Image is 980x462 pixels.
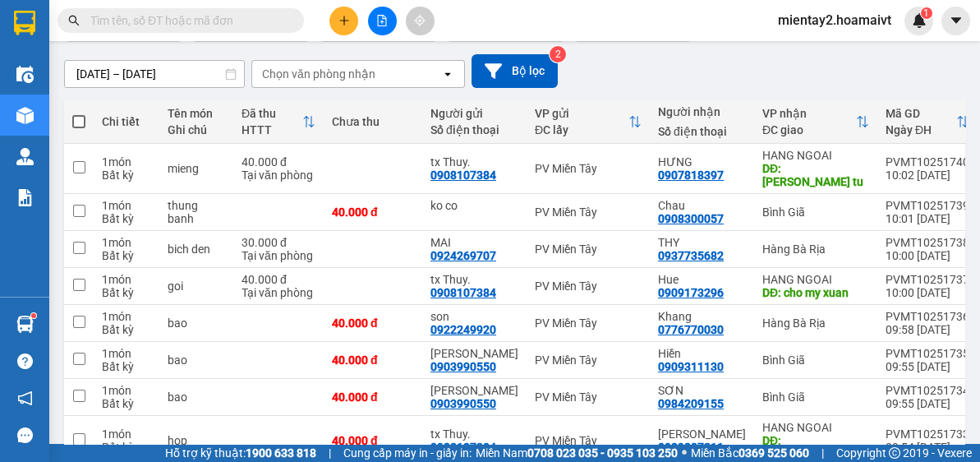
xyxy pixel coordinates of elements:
div: HTTT [242,123,302,136]
div: ĐC giao [762,123,856,136]
div: 10:02 [DATE] [886,169,969,182]
div: 0903990550 [430,360,496,373]
div: 0924269707 [430,249,496,262]
div: Số điện thoại [658,125,746,138]
img: icon-new-feature [912,13,927,28]
div: PV Miền Tây [535,280,642,293]
div: VP gửi [535,107,628,120]
th: Toggle SortBy [233,100,324,144]
div: Người nhận [658,105,746,118]
span: Hỗ trợ kỹ thuật: [165,444,316,462]
div: Hàng Bà Rịa [762,316,869,330]
span: Miền Nam [476,444,678,462]
span: plus [338,15,350,26]
img: warehouse-icon [16,107,34,124]
div: 40.000 đ [242,155,315,169]
div: PV Miền Tây [535,243,642,256]
div: 0908107384 [430,169,496,182]
button: Bộ lọc [472,54,558,88]
div: Bất kỳ [102,212,151,225]
div: PVMT10251737 [886,273,969,286]
div: 0937735682 [658,249,724,262]
div: DĐ: cho my xuan [762,286,869,299]
span: message [17,427,33,443]
div: Tên món [168,107,225,120]
div: PVMT10251733 [886,427,969,441]
div: Chi tiết [102,115,151,128]
div: Bất kỳ [102,441,151,454]
div: ĐC lấy [535,123,628,136]
span: aim [414,15,426,26]
div: 30.000 đ [242,236,315,249]
div: PVMT10251736 [886,310,969,323]
div: HƯNG [658,155,746,169]
div: 1 món [102,427,151,441]
div: Tại văn phòng [242,249,315,262]
span: Miền Bắc [691,444,809,462]
div: Bình Giã [762,206,869,219]
button: plus [329,7,358,35]
div: Đã thu [242,107,302,120]
input: Tìm tên, số ĐT hoặc mã đơn [90,12,284,30]
div: 1 món [102,310,151,323]
div: HANG NGOAI [762,421,869,434]
div: HANG NGOAI [762,149,869,162]
div: Khang [658,310,746,323]
div: 1 món [102,236,151,249]
div: 1 món [102,273,151,286]
div: Bình Giã [762,353,869,367]
div: 0907818397 [658,169,724,182]
sup: 2 [550,46,566,62]
div: 40.000 đ [332,434,414,447]
div: Hue [658,273,746,286]
div: 0776770030 [658,323,724,336]
div: 0909311130 [658,360,724,373]
button: file-add [368,7,397,35]
button: aim [406,7,435,35]
div: goi [168,280,225,293]
img: warehouse-icon [16,148,34,165]
div: 40.000 đ [332,353,414,367]
strong: 0369 525 060 [738,446,809,460]
div: Bất kỳ [102,323,151,336]
div: VP nhận [762,107,856,120]
div: Hiền [658,347,746,360]
span: notification [17,390,33,406]
div: 10:01 [DATE] [886,212,969,225]
sup: 1 [921,7,932,19]
div: PVMT10251738 [886,236,969,249]
div: 1 món [102,384,151,397]
div: Chọn văn phòng nhận [262,66,375,82]
div: tx Thuy. [430,155,518,169]
div: 0984209155 [658,397,724,410]
div: PV Miền Tây [535,353,642,367]
div: 0908300057 [658,212,724,225]
span: caret-down [949,13,964,28]
div: Bình Giã [762,390,869,404]
sup: 1 [31,313,36,318]
div: 0909087211 [658,441,724,454]
div: Ghi chú [168,123,225,136]
span: question-circle [17,353,33,369]
div: 0922249920 [430,323,496,336]
div: 0908107384 [430,286,496,299]
div: hop [168,434,225,447]
div: Hàng Bà Rịa [762,243,869,256]
strong: 1900 633 818 [246,446,316,460]
div: Ngày ĐH [886,123,956,136]
div: Mã GD [886,107,956,120]
div: mieng [168,162,225,175]
div: PVMT10251740 [886,155,969,169]
div: HANG NGOAI [762,273,869,286]
img: solution-icon [16,189,34,206]
div: SƠN [658,384,746,397]
div: PVMT10251739 [886,199,969,212]
span: mientay2.hoamaivt [765,10,904,30]
div: bao [168,316,225,330]
div: hoang nam [430,347,518,360]
div: 09:55 [DATE] [886,397,969,410]
div: son [430,310,518,323]
div: PV Miền Tây [535,206,642,219]
div: Bất kỳ [102,360,151,373]
div: PV Miền Tây [535,316,642,330]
